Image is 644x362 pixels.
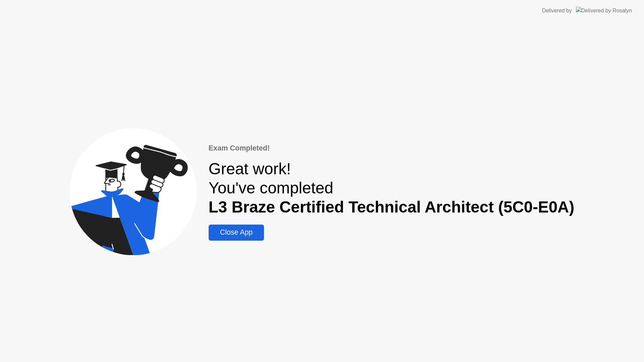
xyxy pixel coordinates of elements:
[209,198,575,216] b: L3 Braze Certified Technical Architect (5C0-E0A)
[209,159,575,217] div: Great work! You've completed
[209,143,575,154] div: Exam Completed!
[209,225,264,241] button: Close App
[576,7,632,14] img: Delivered by Rosalyn
[542,7,572,15] div: Delivered by
[211,228,262,237] div: Close App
